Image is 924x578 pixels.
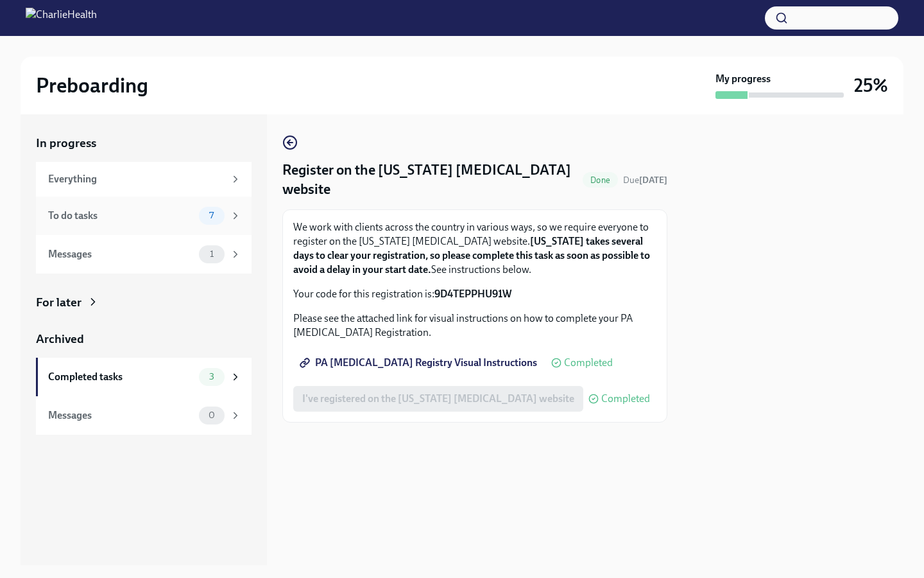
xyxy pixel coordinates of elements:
[293,311,656,340] p: Please see the attached link for visual instructions on how to complete your PA [MEDICAL_DATA] Re...
[601,394,650,404] span: Completed
[201,410,223,420] span: 0
[293,220,656,277] p: We work with clients across the country in various ways, so we require everyone to register on th...
[715,72,771,86] strong: My progress
[282,161,577,199] h4: Register on the [US_STATE] [MEDICAL_DATA] website
[623,174,667,186] span: September 18th, 2025 08:00
[48,172,225,186] div: Everything
[48,370,194,384] div: Completed tasks
[854,74,888,97] h3: 25%
[293,287,656,301] p: Your code for this registration is:
[36,294,81,311] div: For later
[48,408,194,423] div: Messages
[434,288,511,300] strong: 9D4TEPPHU91W
[202,249,221,259] span: 1
[639,175,667,186] strong: [DATE]
[36,197,252,235] a: To do tasks7
[36,135,252,152] a: In progress
[36,235,252,274] a: Messages1
[48,247,194,261] div: Messages
[293,350,546,376] a: PA [MEDICAL_DATA] Registry Visual Instructions
[201,211,221,220] span: 7
[293,235,650,276] strong: [US_STATE] takes several days to clear your registration, so please complete this task as soon as...
[302,356,537,369] span: PA [MEDICAL_DATA] Registry Visual Instructions
[36,73,148,98] h2: Preboarding
[26,8,97,28] img: CharlieHealth
[36,396,252,435] a: Messages0
[36,358,252,396] a: Completed tasks3
[48,209,194,223] div: To do tasks
[623,175,667,186] span: Due
[201,372,222,381] span: 3
[36,331,252,347] a: Archived
[36,162,252,197] a: Everything
[583,175,618,185] span: Done
[564,358,613,368] span: Completed
[36,294,252,311] a: For later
